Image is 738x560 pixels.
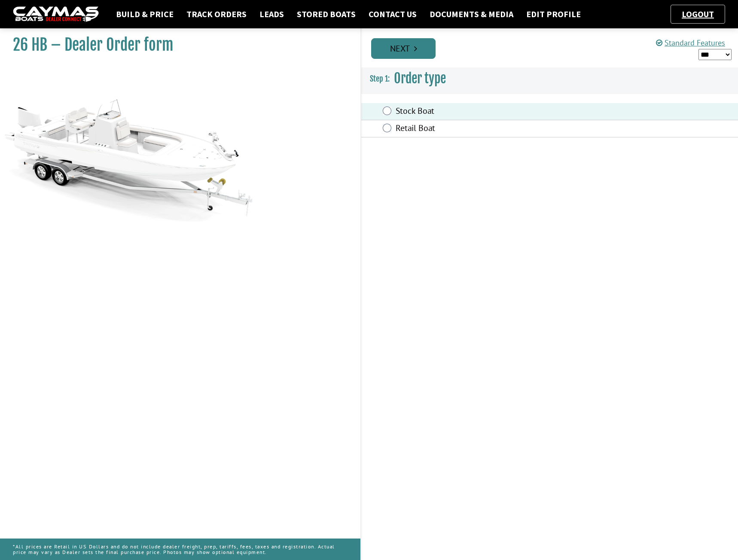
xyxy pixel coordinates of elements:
ul: Pagination [369,37,738,59]
a: Track Orders [182,9,251,20]
a: Next [371,38,436,59]
a: Logout [677,9,718,19]
a: Edit Profile [522,9,585,20]
a: Contact Us [364,9,421,20]
a: Leads [255,9,288,20]
h3: Order type [361,63,738,94]
h1: 26 HB – Dealer Order form [13,35,339,55]
a: Build & Price [112,9,178,20]
a: Stored Boats [293,9,360,20]
label: Stock Boat [396,106,601,118]
p: *All prices are Retail in US Dollars and do not include dealer freight, prep, tariffs, fees, taxe... [13,539,348,559]
label: Retail Boat [396,123,601,135]
a: Standard Features [656,38,725,48]
img: caymas-dealer-connect-2ed40d3bc7270c1d8d7ffb4b79bf05adc795679939227970def78ec6f6c03838.gif [13,6,99,22]
a: Documents & Media [425,9,518,20]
